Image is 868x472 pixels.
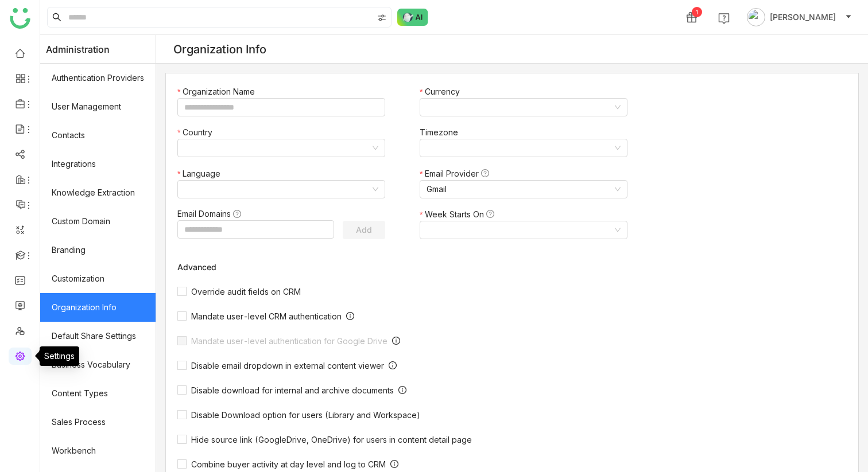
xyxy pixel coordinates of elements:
span: Disable Download option for users (Library and Workspace) [187,410,425,420]
a: Custom Domain [40,207,156,236]
span: Override audit fields on CRM [187,287,305,297]
span: [PERSON_NAME] [770,11,836,24]
label: Timezone [420,126,464,139]
img: search-type.svg [377,13,386,22]
a: Customization [40,264,156,293]
a: Authentication Providers [40,64,156,92]
label: Currency [420,85,466,98]
div: Settings [40,346,79,366]
button: [PERSON_NAME] [745,8,854,26]
label: Email Provider [420,167,495,180]
nz-select-item: Gmail [427,181,621,198]
button: Add [343,221,385,239]
a: Sales Process [40,408,156,436]
label: Organization Name [177,85,261,98]
span: Mandate user-level CRM authentication [187,311,346,321]
span: Mandate user-level authentication for Google Drive [187,336,392,346]
label: Language [177,167,226,180]
label: Email Domains [177,208,247,220]
a: User Management [40,92,156,121]
span: Hide source link (GoogleDrive, OneDrive) for users in content detail page [187,435,476,444]
img: logo [10,8,30,29]
div: Organization Info [173,42,266,56]
div: Advanced [177,262,639,272]
a: Workbench [40,436,156,465]
label: Country [177,126,218,139]
a: Business Vocabulary [40,350,156,379]
a: Contacts [40,121,156,150]
img: ask-buddy-normal.svg [397,9,428,26]
a: Default Share Settings [40,322,156,350]
a: Organization Info [40,293,156,322]
span: Combine buyer activity at day level and log to CRM [187,459,390,469]
img: avatar [747,8,765,26]
img: help.svg [718,13,730,24]
label: Week Starts On [420,208,500,221]
a: Knowledge Extraction [40,178,156,207]
a: Branding [40,236,156,264]
div: 1 [692,7,702,17]
a: Integrations [40,150,156,178]
span: Disable download for internal and archive documents [187,385,398,395]
span: Administration [46,35,110,64]
a: Content Types [40,379,156,408]
span: Disable email dropdown in external content viewer [187,361,389,370]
